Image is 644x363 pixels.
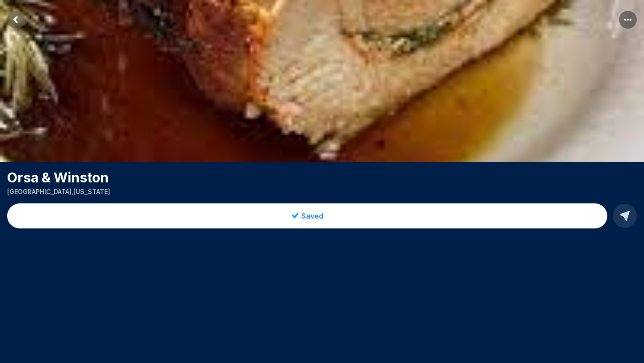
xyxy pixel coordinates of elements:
button: More options [619,11,637,29]
span: Saved [301,211,323,221]
h1: Orsa & Winston [7,169,637,186]
button: Saved [7,203,607,228]
p: [GEOGRAPHIC_DATA] , [US_STATE] [7,187,637,196]
button: Return to previous page [7,11,25,29]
